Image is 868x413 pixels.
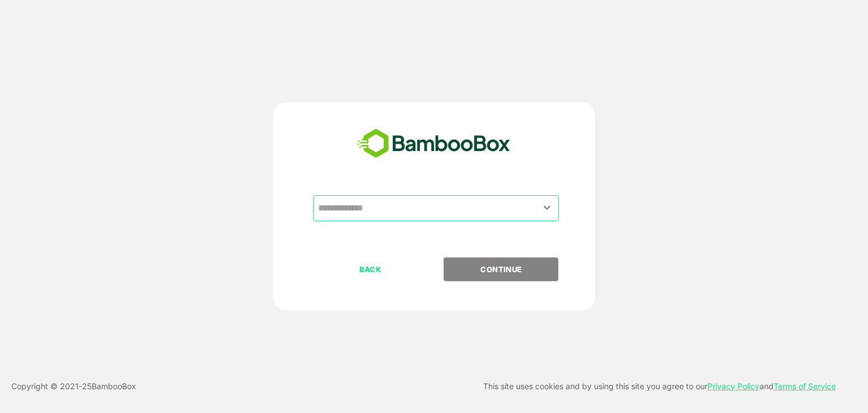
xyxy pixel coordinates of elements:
a: Privacy Policy [708,381,759,391]
button: Open [540,200,555,216]
p: This site uses cookies and by using this site you agree to our and [483,380,836,393]
p: Copyright © 2021- 25 BambooBox [11,380,136,393]
a: Terms of Service [774,381,836,391]
img: bamboobox [351,125,517,162]
p: BACK [314,263,427,276]
p: CONTINUE [445,263,558,276]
